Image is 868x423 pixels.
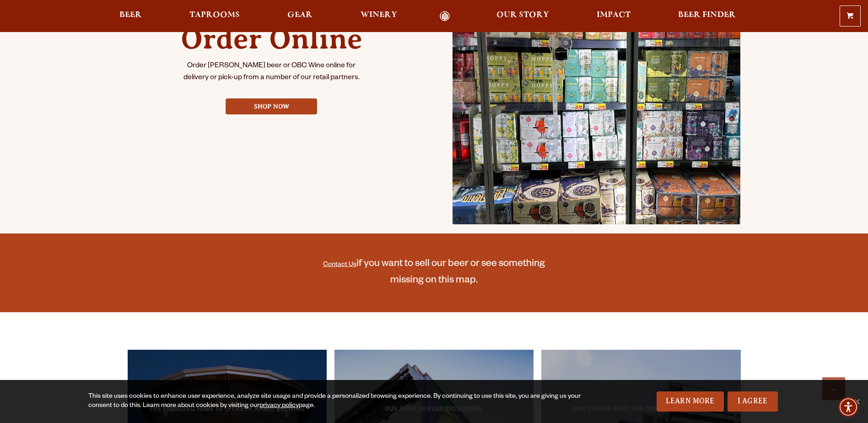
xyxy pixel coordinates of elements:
span: Winery [361,11,397,19]
a: Winery [355,11,403,22]
a: I Agree [728,391,778,412]
a: Shop Now [226,98,317,114]
span: Beer [119,11,142,19]
span: Taprooms [189,11,240,19]
a: Gear [281,11,318,22]
div: This site uses cookies to enhance user experience, analyze site usage and provide a personalized ... [88,392,582,411]
a: Impact [591,11,636,22]
a: Odell Home [428,11,462,22]
span: Our Story [496,11,549,19]
div: Accessibility Menu [838,397,858,417]
a: Beer [113,11,148,22]
a: Contact Us [323,261,356,269]
a: Learn More [657,391,724,412]
p: Order [PERSON_NAME] beer or OBC Wine online for delivery or pick-up from a number of our retail p... [180,60,363,85]
a: Scroll to top [822,377,845,400]
a: Taprooms [183,11,246,22]
span: Impact [597,11,631,19]
p: if you want to sell our beer or see something missing on this map. [308,256,560,289]
a: privacy policy [259,402,299,410]
span: Beer Finder [678,11,736,19]
a: Beer Finder [672,11,742,22]
a: Our Story [491,11,555,22]
h2: Order Online [180,23,363,55]
span: Gear [287,11,313,19]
